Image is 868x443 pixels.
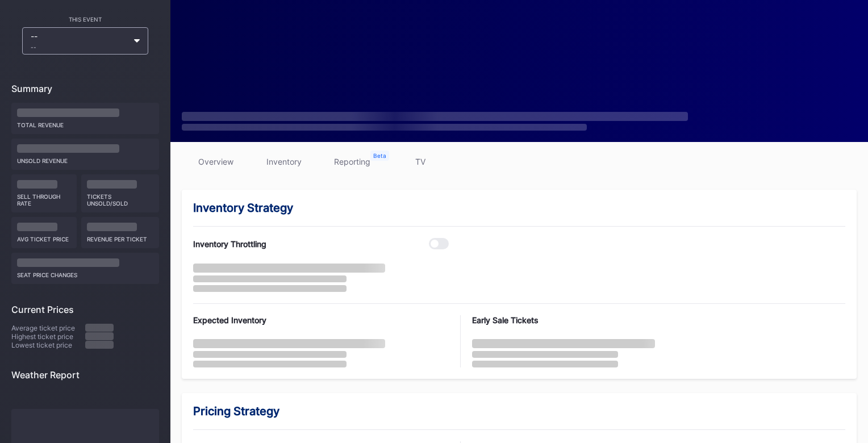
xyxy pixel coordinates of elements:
[11,341,85,349] div: Lowest ticket price
[11,332,85,341] div: Highest ticket price
[17,117,153,128] div: Total Revenue
[193,239,266,249] div: Inventory Throttling
[11,324,85,332] div: Average ticket price
[11,83,159,94] div: Summary
[11,16,159,23] div: This Event
[17,153,153,164] div: Unsold Revenue
[87,231,154,243] div: Revenue per ticket
[472,315,716,325] div: Early Sale Tickets
[11,304,159,315] div: Current Prices
[31,31,128,51] div: --
[31,44,128,51] div: --
[386,153,454,170] a: TV
[193,315,449,325] div: Expected Inventory
[17,231,71,243] div: Avg ticket price
[87,189,154,207] div: Tickets Unsold/Sold
[250,153,318,170] a: inventory
[17,267,153,278] div: seat price changes
[193,404,845,418] div: Pricing Strategy
[11,369,159,381] div: Weather Report
[182,153,250,170] a: overview
[17,189,71,207] div: Sell Through Rate
[318,153,386,170] a: reporting
[193,201,845,215] div: Inventory Strategy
